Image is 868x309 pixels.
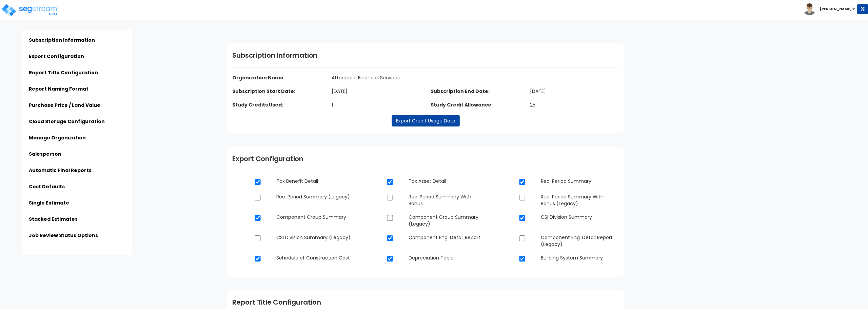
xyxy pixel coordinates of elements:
dd: 25 [525,101,624,108]
a: Report Naming Format [29,85,88,92]
dd: Tax Benefit Detail [271,178,359,185]
dd: Component Eng. Detail Report (Legacy) [536,234,624,248]
dd: Affordable Financial Services [327,74,525,81]
dt: Subscription Start Date: [227,88,327,95]
dd: [DATE] [525,88,624,95]
h1: Report Title Configuration [232,297,619,307]
a: Cloud Storage Configuration [29,118,105,125]
dd: CSI Division Summary [536,214,624,220]
a: Subscription Information [29,37,95,43]
dt: Study Credits Used: [227,101,327,108]
a: Single Estimate [29,199,69,206]
a: Purchase Price / Land Value [29,102,100,109]
dd: Component Group Summary (Legacy) [403,214,492,227]
img: avatar.png [804,3,815,15]
dd: Building System Summary [536,254,624,261]
a: Salesperson [29,151,61,157]
b: [PERSON_NAME] [820,6,852,12]
img: logo_pro_r.png [1,3,59,17]
dd: Depreciation Table [403,254,492,261]
dd: Rec. Period Summary (Legacy) [271,193,359,200]
a: Manage Organization [29,134,86,141]
a: Stacked Estimates [29,216,78,223]
h1: Export Configuration [232,154,619,164]
a: Report Title Configuration [29,69,98,76]
dt: Subscription End Date: [426,88,525,95]
dd: Schedule of Construction Cost [271,254,359,261]
dd: 1 [327,101,426,108]
dt: Organization Name: [227,74,426,81]
a: Automatic Final Reports [29,167,92,174]
a: Cost Defaults [29,183,65,190]
dd: Rec. Period Summary With Bonus (Legacy) [536,193,624,207]
dt: Study Credit Allowance: [426,101,525,108]
dd: Component Group Summary [271,214,359,220]
dd: Tax Asset Detail [403,178,492,185]
a: Export Configuration [29,53,84,60]
a: Export Credit Usage Data [392,115,460,127]
a: Job Review Status Options [29,232,98,239]
dd: [DATE] [327,88,426,95]
dd: Component Eng. Detail Report [403,234,492,241]
dd: CSI Division Summary (Legacy) [271,234,359,241]
dd: Rec. Period Summary With Bonus [403,193,492,207]
h1: Subscription Information [232,50,619,60]
dd: Rec. Period Summary [536,178,624,185]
